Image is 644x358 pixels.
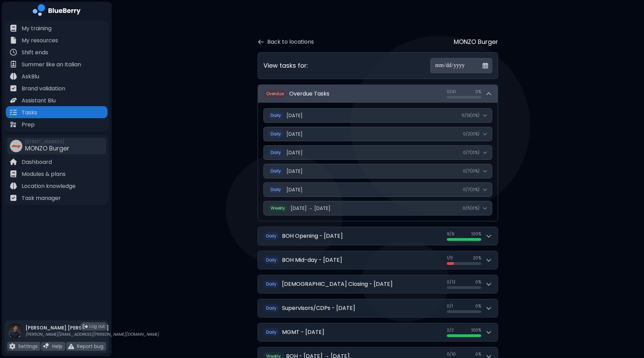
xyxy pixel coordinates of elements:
span: 0 / 1 [447,303,453,309]
span: 0 % [475,351,481,357]
div: 0 / 7 ( 0 %) [463,168,479,174]
img: file icon [9,343,15,349]
button: Weekly[DATE] → [DATE]0/5(0%) [264,201,492,215]
span: 100 % [471,327,481,333]
p: Task manager [22,194,61,202]
span: 9 / 9 [447,231,454,237]
span: Daily [268,130,284,138]
p: Prep [22,121,35,129]
h2: Overdue Tasks [289,90,329,98]
span: aily [269,233,276,239]
h2: BOH Mid-day - [DATE] [282,256,342,264]
p: Report bug [77,343,103,349]
span: 0 / 12 [447,279,455,285]
p: Settings [18,343,38,349]
button: DailyBOH Mid-day - [DATE]1/520% [258,251,498,269]
img: file icon [43,343,49,349]
button: Daily[DATE]0/13(0%) [264,109,492,122]
h3: View tasks for: [263,61,308,70]
img: company logo [33,4,81,18]
button: DailyMGMT - [DATE]2/2100% [258,323,498,341]
span: 0 % [475,279,481,285]
img: file icon [10,49,17,56]
span: [DATE] [286,149,303,156]
span: 0 % [475,89,481,94]
img: company thumbnail [10,140,22,152]
img: file icon [10,85,17,92]
p: Shift ends [22,48,48,57]
p: Location knowledge [22,182,76,190]
span: aily [269,329,276,335]
span: 1 / 5 [447,255,453,261]
div: 0 / 7 ( 0 %) [463,150,479,155]
img: file icon [10,194,17,201]
span: 0 % [475,303,481,309]
h2: MGMT - [DATE] [282,328,324,336]
button: Daily[DATE]0/2(0%) [264,127,492,141]
p: [PERSON_NAME][EMAIL_ADDRESS][PERSON_NAME][DOMAIN_NAME] [25,332,159,337]
div: 0 / 2 ( 0 %) [463,131,479,137]
p: My training [22,24,52,33]
button: Daily[DATE]0/7(0%) [264,164,492,178]
span: D [263,304,279,312]
p: Modules & plans [22,170,66,178]
span: [DATE] → [DATE] [291,205,330,211]
span: D [263,328,279,336]
span: D [263,280,279,288]
span: Weekly [268,204,288,212]
span: aily [269,281,276,287]
button: Daily[DATE]0/7(0%) [264,146,492,159]
span: Daily [268,111,284,120]
button: Back to locations [258,38,314,46]
p: Help [52,343,63,349]
span: [DATE] [286,187,303,193]
span: 100 % [471,231,481,237]
img: file icon [10,61,17,68]
p: Summer like an Italian [22,60,81,69]
span: [STREET_ADDRESS] [25,139,69,145]
span: 2 / 2 [447,327,454,333]
span: 0 / 10 [447,351,456,357]
img: file icon [68,343,74,349]
img: logout [83,324,88,329]
span: Daily [268,167,284,175]
p: Dashboard [22,158,52,166]
span: 0 / 41 [447,89,456,94]
img: file icon [10,73,17,80]
button: DailyBOH Opening - [DATE]9/9100% [258,227,498,245]
img: file icon [10,25,17,32]
span: Daily [268,148,284,157]
span: D [263,256,279,264]
span: [DATE] [286,131,303,137]
p: My resources [22,36,58,45]
span: [DATE] [286,168,303,174]
h2: Supervisors/CDPs - [DATE] [282,304,355,312]
img: file icon [10,97,17,104]
p: Brand validation [22,85,65,93]
img: file icon [10,158,17,165]
span: [DATE] [286,112,303,119]
p: AskBlu [22,72,39,81]
button: Daily[DATE]0/7(0%) [264,183,492,197]
span: MONZO Burger [25,144,69,153]
img: file icon [10,109,17,116]
p: MONZO Burger [454,37,498,47]
span: 20 % [473,255,481,261]
span: Log out [89,324,105,329]
img: profile photo [7,323,23,345]
p: Assistant Blu [22,97,56,105]
button: Daily[DEMOGRAPHIC_DATA] Closing - [DATE]0/120% [258,275,498,293]
span: Daily [268,186,284,194]
img: file icon [10,121,17,128]
img: file icon [10,37,17,44]
h2: BOH Opening - [DATE] [282,232,343,240]
div: 0 / 5 ( 0 %) [463,205,479,211]
span: verdue [269,91,284,97]
button: DailySupervisors/CDPs - [DATE]0/10% [258,299,498,317]
h2: [DEMOGRAPHIC_DATA] Closing - [DATE] [282,280,393,288]
span: D [263,232,279,240]
button: OverdueOverdue Tasks0/410% [258,85,498,103]
p: Tasks [22,109,37,117]
span: O [263,90,286,98]
div: 0 / 13 ( 0 %) [462,113,479,118]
